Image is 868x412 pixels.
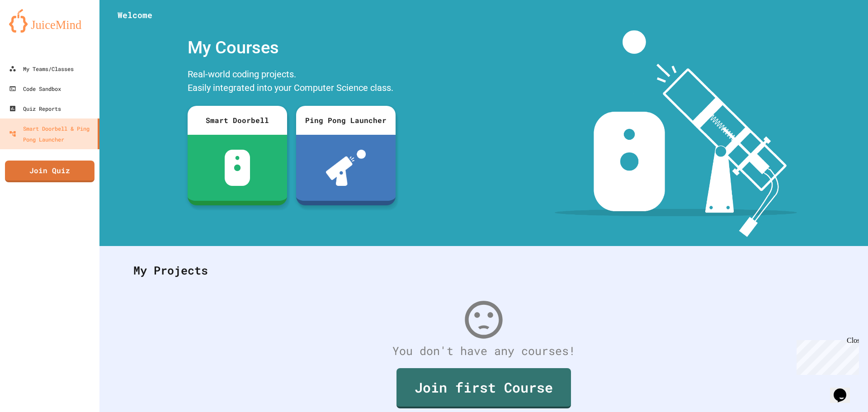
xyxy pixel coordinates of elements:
[396,368,571,408] a: Join first Course
[9,103,61,114] div: Quiz Reports
[5,161,94,182] a: Join Quiz
[124,253,843,288] div: My Projects
[9,123,94,145] div: Smart Doorbell & Ping Pong Launcher
[225,150,250,186] img: sdb-white.svg
[9,63,74,74] div: My Teams/Classes
[188,106,287,135] div: Smart Doorbell
[124,342,843,360] div: You don't have any courses!
[296,106,396,135] div: Ping Pong Launcher
[830,376,859,403] iframe: chat widget
[793,336,859,375] iframe: chat widget
[326,150,366,186] img: ppl-with-ball.png
[9,83,61,94] div: Code Sandbox
[183,65,400,99] div: Real-world coding projects. Easily integrated into your Computer Science class.
[555,30,797,237] img: banner-image-my-projects.png
[183,30,400,65] div: My Courses
[4,4,62,57] div: Chat with us now!Close
[9,9,90,33] img: logo-orange.svg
